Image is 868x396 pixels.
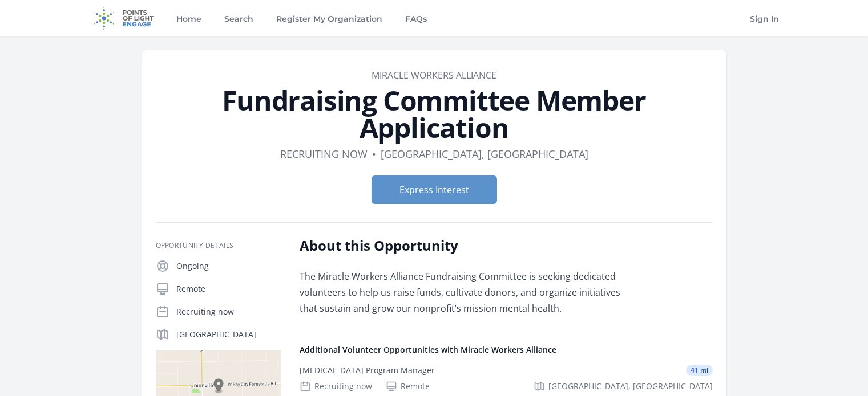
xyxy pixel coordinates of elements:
[372,175,497,204] button: Express Interest
[300,381,372,392] div: Recruiting now
[300,344,713,356] h4: Additional Volunteer Opportunities with Miracle Workers Alliance
[176,306,281,317] p: Recruiting now
[686,365,713,376] span: 41 mi
[300,236,633,255] h2: About this Opportunity
[300,268,633,316] p: The Miracle Workers Alliance Fundraising Committee is seeking dedicated volunteers to help us rai...
[386,381,430,392] div: Remote
[176,329,281,340] p: [GEOGRAPHIC_DATA]
[176,260,281,272] p: Ongoing
[156,241,281,250] h3: Opportunity Details
[280,146,368,162] dd: Recruiting now
[300,365,435,376] div: [MEDICAL_DATA] Program Manager
[372,69,496,81] a: Miracle Workers Alliance
[176,283,281,295] p: Remote
[372,146,376,162] div: •
[156,87,713,141] h1: Fundraising Committee Member Application
[381,146,588,162] dd: [GEOGRAPHIC_DATA], [GEOGRAPHIC_DATA]
[548,381,713,392] span: [GEOGRAPHIC_DATA], [GEOGRAPHIC_DATA]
